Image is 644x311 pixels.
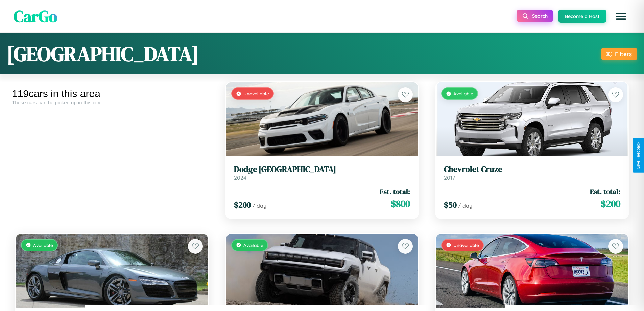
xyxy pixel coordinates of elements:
[12,99,212,105] div: These cars can be picked up in this city.
[14,5,57,27] span: CarGo
[458,202,472,209] span: / day
[7,40,199,68] h1: [GEOGRAPHIC_DATA]
[532,13,548,19] span: Search
[33,242,53,248] span: Available
[453,91,473,96] span: Available
[234,199,251,210] span: $ 200
[252,202,266,209] span: / day
[444,164,620,181] a: Chevrolet Cruze2017
[234,174,246,181] span: 2024
[612,7,630,26] button: Open menu
[234,164,410,174] h3: Dodge [GEOGRAPHIC_DATA]
[517,10,553,22] button: Search
[444,164,620,174] h3: Chevrolet Cruze
[590,186,620,196] span: Est. total:
[453,242,479,248] span: Unavailable
[601,48,637,60] button: Filters
[12,88,212,99] div: 119 cars in this area
[615,50,632,58] div: Filters
[636,142,641,169] div: Give Feedback
[243,91,269,96] span: Unavailable
[234,164,410,181] a: Dodge [GEOGRAPHIC_DATA]2024
[380,186,410,196] span: Est. total:
[243,242,263,248] span: Available
[601,197,620,210] span: $ 200
[558,10,606,23] button: Become a Host
[391,197,410,210] span: $ 800
[444,174,455,181] span: 2017
[444,199,457,210] span: $ 50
